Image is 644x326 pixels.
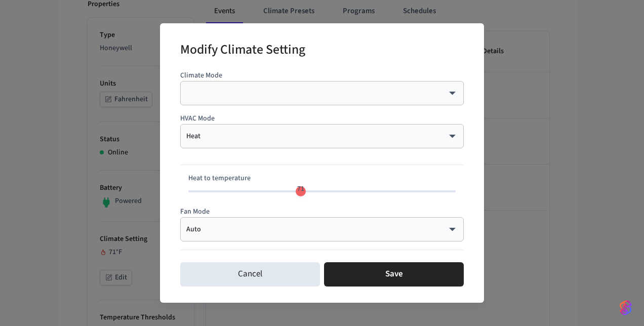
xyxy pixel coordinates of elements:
p: HVAC Mode [180,113,464,124]
button: Save [324,262,464,287]
h2: Modify Climate Setting [180,35,305,66]
img: SeamLogoGradient.69752ec5.svg [620,300,632,316]
div: Auto [186,224,458,234]
p: Heat to temperature [188,173,456,184]
span: 71 [297,184,304,194]
p: Fan Mode [180,207,464,217]
button: Cancel [180,262,320,287]
p: Climate Mode [180,70,464,81]
div: Heat [186,131,458,141]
